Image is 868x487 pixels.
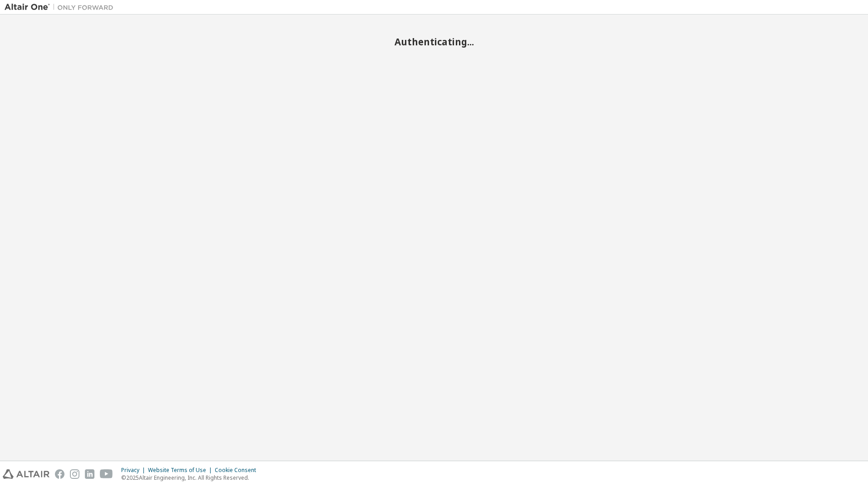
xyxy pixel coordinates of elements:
img: youtube.svg [100,469,113,479]
h2: Authenticating... [5,36,863,48]
img: altair_logo.svg [3,469,49,479]
img: instagram.svg [70,469,79,479]
img: linkedin.svg [85,469,94,479]
div: Privacy [121,467,148,474]
img: facebook.svg [55,469,64,479]
p: © 2025 Altair Engineering, Inc. All Rights Reserved. [121,474,261,482]
img: Altair One [5,3,118,12]
div: Website Terms of Use [148,467,215,474]
div: Cookie Consent [215,467,261,474]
